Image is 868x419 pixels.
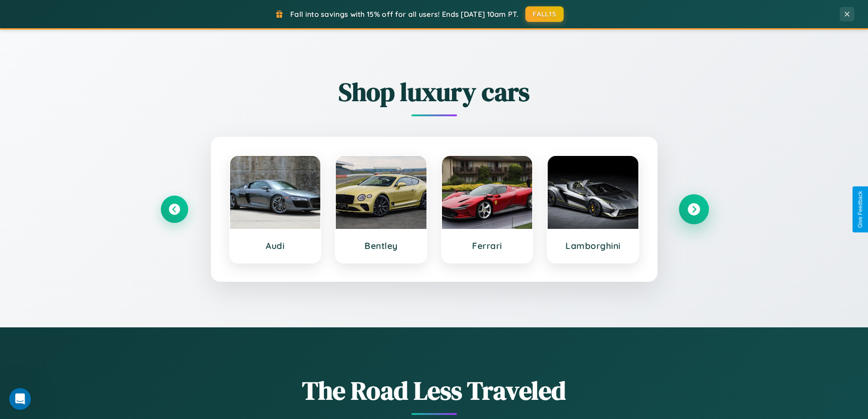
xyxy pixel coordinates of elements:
[451,240,524,251] h3: Ferrari
[557,240,629,251] h3: Lamborghini
[161,373,708,408] h1: The Road Less Traveled
[239,240,312,251] h3: Audi
[9,388,31,410] iframe: Intercom live chat
[857,191,863,228] div: Give Feedback
[525,6,564,22] button: FALL15
[290,10,519,19] span: Fall into savings with 15% off for all users! Ends [DATE] 10am PT.
[161,74,708,109] h2: Shop luxury cars
[345,240,417,251] h3: Bentley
